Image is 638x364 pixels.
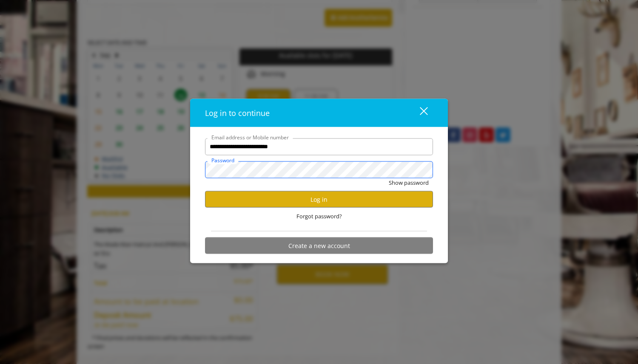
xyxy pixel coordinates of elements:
[410,106,427,119] div: close dialog
[296,212,342,221] span: Forgot password?
[389,178,429,187] button: Show password
[205,191,433,208] button: Log in
[205,107,270,118] span: Log in to continue
[207,156,239,164] label: Password
[205,237,433,254] button: Create a new account
[205,161,433,178] input: Password
[205,138,433,155] input: Email address or Mobile number
[404,104,433,121] button: close dialog
[207,133,293,141] label: Email address or Mobile number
